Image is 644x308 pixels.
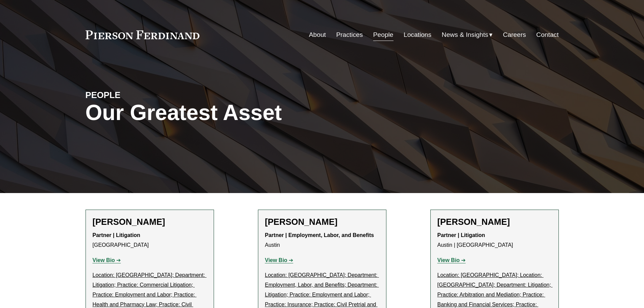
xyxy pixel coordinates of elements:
[265,232,374,238] strong: Partner | Employment, Labor, and Benefits
[437,232,485,238] strong: Partner | Litigation
[336,28,363,41] a: Practices
[86,90,204,100] h4: PEOPLE
[93,231,207,250] p: [GEOGRAPHIC_DATA]
[93,232,140,238] strong: Partner | Litigation
[437,257,460,263] strong: View Bio
[265,257,293,263] a: View Bio
[93,257,115,263] strong: View Bio
[437,217,552,227] h2: [PERSON_NAME]
[442,28,493,41] a: folder dropdown
[93,217,207,227] h2: [PERSON_NAME]
[93,257,121,263] a: View Bio
[373,28,393,41] a: People
[265,217,379,227] h2: [PERSON_NAME]
[309,28,326,41] a: About
[437,231,552,250] p: Austin | [GEOGRAPHIC_DATA]
[86,100,401,125] h1: Our Greatest Asset
[265,257,287,263] strong: View Bio
[503,28,526,41] a: Careers
[404,28,431,41] a: Locations
[442,29,488,41] span: News & Insights
[437,257,466,263] a: View Bio
[265,231,379,250] p: Austin
[536,28,558,41] a: Contact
